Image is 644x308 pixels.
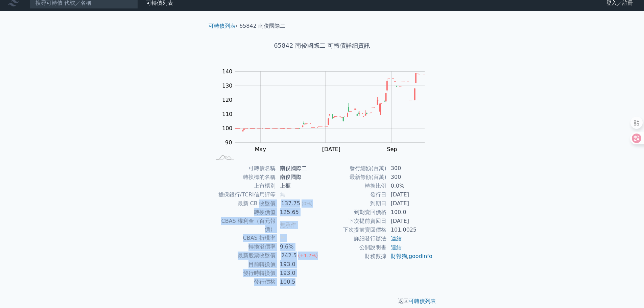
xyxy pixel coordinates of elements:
[387,164,433,173] td: 300
[280,222,296,228] span: 無承作
[610,276,644,308] iframe: Chat Widget
[322,173,387,182] td: 最新餘額(百萬)
[211,234,276,242] td: CBAS 折現率
[387,173,433,182] td: 300
[211,208,276,217] td: 轉換價值
[322,164,387,173] td: 發行總額(百萬)
[387,226,433,234] td: 101.0025
[391,235,402,242] a: 連結
[409,298,436,304] a: 可轉債列表
[211,164,276,173] td: 可轉債名稱
[387,190,433,199] td: [DATE]
[225,139,232,146] tspan: 90
[211,182,276,190] td: 上市櫃別
[222,68,233,75] tspan: 140
[276,182,322,190] td: 上櫃
[322,243,387,252] td: 公開說明書
[276,208,322,217] td: 125.65
[322,190,387,199] td: 發行日
[322,217,387,226] td: 下次提前賣回日
[391,253,407,259] a: 財報狗
[211,242,276,251] td: 轉換溢價率
[387,182,433,190] td: 0.0%
[276,260,322,269] td: 193.0
[276,173,322,182] td: 南俊國際
[387,217,433,226] td: [DATE]
[280,199,302,208] div: 137.75
[387,199,433,208] td: [DATE]
[276,269,322,278] td: 193.0
[280,252,298,260] div: 242.5
[322,252,387,261] td: 財務數據
[280,235,285,241] span: 無
[280,191,285,198] span: 無
[219,68,435,166] g: Chart
[239,22,285,30] li: 65842 南俊國際二
[211,199,276,208] td: 最新 CB 收盤價
[409,253,432,259] a: goodinfo
[322,208,387,217] td: 到期賣回價格
[298,253,318,258] span: (+1.7%)
[387,252,433,261] td: ,
[203,297,441,305] p: 返回
[222,125,233,132] tspan: 100
[302,201,313,206] span: (0%)
[610,276,644,308] div: 聊天小工具
[255,146,266,152] tspan: May
[209,22,238,30] li: ›
[211,251,276,260] td: 最新股票收盤價
[322,146,340,152] tspan: [DATE]
[222,111,233,117] tspan: 110
[391,244,402,251] a: 連結
[222,97,233,103] tspan: 120
[211,173,276,182] td: 轉換標的名稱
[387,208,433,217] td: 100.0
[209,23,236,29] a: 可轉債列表
[211,190,276,199] td: 擔保銀行/TCRI信用評等
[387,146,397,152] tspan: Sep
[222,82,233,89] tspan: 130
[322,199,387,208] td: 到期日
[211,260,276,269] td: 目前轉換價
[322,182,387,190] td: 轉換比例
[276,242,322,251] td: 9.6%
[211,278,276,286] td: 發行價格
[276,164,322,173] td: 南俊國際二
[203,41,441,50] h1: 65842 南俊國際二 可轉債詳細資訊
[322,226,387,234] td: 下次提前賣回價格
[211,217,276,234] td: CBAS 權利金（百元報價）
[276,278,322,286] td: 100.5
[322,234,387,243] td: 詳細發行辦法
[211,269,276,278] td: 發行時轉換價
